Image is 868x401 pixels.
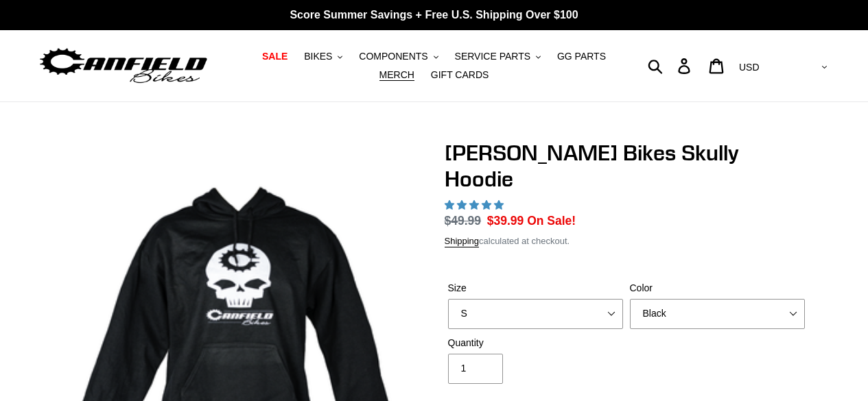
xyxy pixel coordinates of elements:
a: MERCH [373,66,421,84]
a: Shipping [445,236,480,247]
a: SALE [255,47,294,66]
span: $39.99 [487,214,524,228]
label: Size [448,281,623,295]
span: GG PARTS [557,51,606,62]
span: SALE [262,51,288,62]
img: Canfield Bikes [38,45,209,88]
span: MERCH [379,69,414,81]
button: BIKES [297,47,349,66]
h1: [PERSON_NAME] Bikes Skully Hoodie [445,140,808,193]
span: On Sale! [527,212,576,230]
a: GIFT CARDS [424,66,496,84]
label: Quantity [448,336,623,350]
span: SERVICE PARTS [455,51,530,62]
span: COMPONENTS [359,51,427,62]
label: Color [630,281,805,295]
div: calculated at checkout. [445,234,808,248]
span: 5.00 stars [445,199,506,210]
s: $49.99 [445,214,482,228]
span: GIFT CARDS [431,69,489,81]
button: SERVICE PARTS [448,47,548,66]
button: COMPONENTS [352,47,445,66]
span: BIKES [304,51,332,62]
a: GG PARTS [550,47,613,66]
